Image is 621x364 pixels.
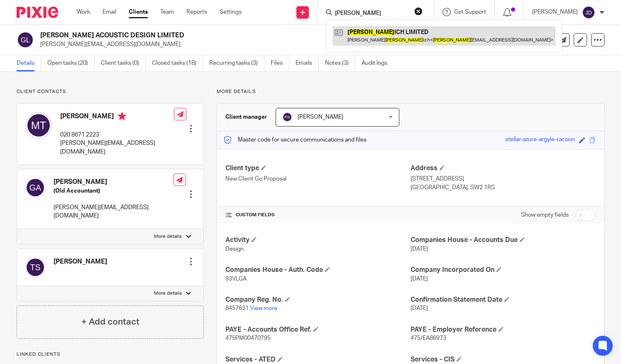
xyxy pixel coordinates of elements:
a: Details [17,55,41,71]
span: 93VLGA [225,276,247,282]
img: svg%3E [25,178,45,198]
h4: Companies House - Auth. Code [225,266,411,274]
img: svg%3E [17,31,34,49]
p: Master code for secure communications and files [223,136,367,144]
a: Work [77,8,90,16]
h4: Company Reg. No. [225,296,411,304]
a: Emails [296,55,319,71]
p: [PERSON_NAME][EMAIL_ADDRESS][DOMAIN_NAME] [60,139,174,156]
a: Email [103,8,116,16]
h4: PAYE - Accounts Office Ref. [225,325,411,334]
input: Search [334,10,409,17]
p: [GEOGRAPHIC_DATA], SW2 1RS [411,183,596,192]
h4: [PERSON_NAME] [54,178,174,186]
a: Client tasks (0) [101,55,146,71]
span: 475PM00470795 [225,335,271,341]
p: New Client Go Proposal [225,175,411,183]
p: [PERSON_NAME] [532,8,578,16]
a: Reports [186,8,207,16]
h3: Client manager [225,113,267,121]
span: 475/EA86973 [411,335,446,341]
a: Files [271,55,289,71]
h4: + Add contact [81,315,139,328]
h4: [PERSON_NAME] [54,257,107,266]
a: Open tasks (20) [47,55,95,71]
img: svg%3E [25,112,52,139]
i: Primary [118,112,126,120]
h5: (Old Accountant) [54,187,174,195]
a: Team [160,8,174,16]
p: [STREET_ADDRESS] [411,175,596,183]
a: Notes (3) [325,55,355,71]
p: More details [154,290,182,297]
h4: Company Incorporated On [411,266,596,274]
img: Pixie [17,7,58,18]
span: [DATE] [411,305,428,311]
button: Clear [414,7,423,15]
a: View more [250,305,277,311]
a: Clients [129,8,148,16]
p: [PERSON_NAME][EMAIL_ADDRESS][DOMAIN_NAME] [54,203,174,220]
p: [PERSON_NAME][EMAIL_ADDRESS][DOMAIN_NAME] [40,40,491,49]
p: More details [217,88,604,95]
p: Client contacts [17,88,204,95]
a: Closed tasks (18) [152,55,203,71]
h4: [PERSON_NAME] [60,112,174,122]
h4: Services - ATED [225,355,411,364]
h4: Activity [225,236,411,244]
a: Settings [220,8,242,16]
p: 020 8671 2223 [60,131,174,139]
h4: Confirmation Statement Date [411,296,596,304]
img: svg%3E [282,112,292,122]
p: More details [154,233,182,240]
h4: Services - CIS [411,355,596,364]
label: Show empty fields [521,211,569,219]
p: Linked clients [17,351,204,358]
span: Design [225,246,244,252]
span: [DATE] [411,276,428,282]
div: stellar-azure-argyle-racoon [505,135,575,145]
h4: Client type [225,164,411,173]
h4: CUSTOM FIELDS [225,212,411,218]
h4: Address [411,164,596,173]
span: Get Support [454,9,486,15]
a: Audit logs [362,55,394,71]
h4: PAYE - Employer Reference [411,325,596,334]
span: [PERSON_NAME] [298,114,343,120]
span: [DATE] [411,246,428,252]
img: svg%3E [25,257,45,277]
h2: [PERSON_NAME] ACOUSTIC DESIGN LIMITED [40,31,401,40]
span: 8457631 [225,305,249,311]
a: Recurring tasks (3) [209,55,264,71]
h4: Companies House - Accounts Due [411,236,596,244]
img: svg%3E [582,6,595,19]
